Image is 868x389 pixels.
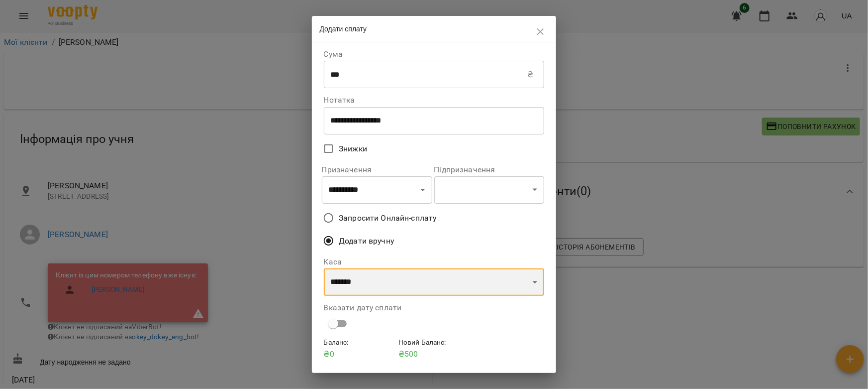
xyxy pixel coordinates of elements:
h6: Новий Баланс : [398,337,470,348]
p: ₴ 500 [398,348,470,360]
label: Нотатка [324,96,545,104]
label: Підпризначення [434,166,545,174]
span: Додати вручну [339,235,394,247]
label: Каса [324,258,545,266]
span: Запросити Онлайн-сплату [339,212,436,224]
span: Додати сплату [320,25,367,33]
h6: Баланс : [324,337,395,348]
label: Сума [324,50,545,58]
span: Знижки [339,143,367,155]
p: ₴ [527,69,533,81]
label: Вказати дату сплати [324,304,545,312]
p: ₴ 0 [324,348,395,360]
label: Призначення [322,166,432,174]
